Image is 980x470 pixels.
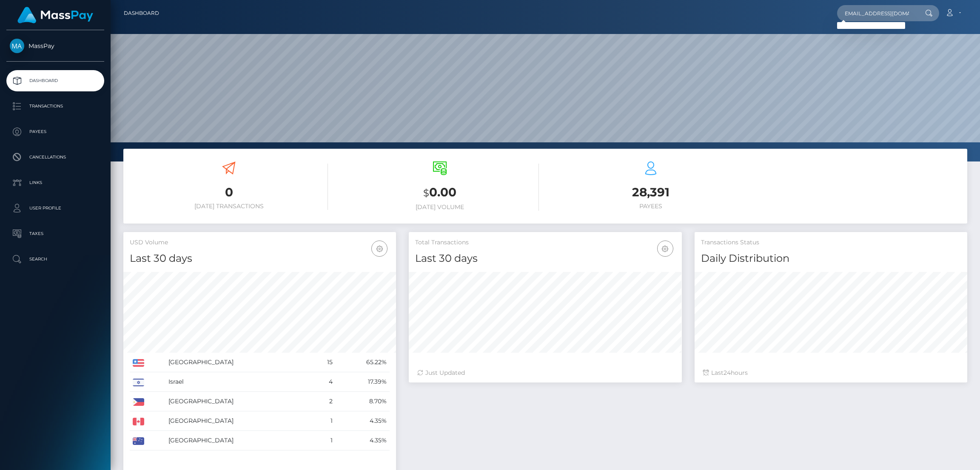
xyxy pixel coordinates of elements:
h6: [DATE] Volume [341,204,539,211]
td: Israel [165,372,312,392]
a: Search [6,249,104,270]
p: Dashboard [10,74,101,87]
img: CA.png [133,418,144,425]
p: Links [10,176,101,189]
p: Taxes [10,227,101,240]
img: US.png [133,359,144,367]
span: 24 [724,369,731,377]
img: IL.png [133,379,144,386]
img: PH.png [133,398,144,406]
td: 65.22% [336,353,390,372]
h5: Transactions Status [701,238,961,247]
p: Payees [10,125,101,138]
td: 15 [312,353,336,372]
a: User Profile [6,198,104,219]
div: Just Updated [417,368,673,377]
img: MassPay Logo [17,7,93,23]
a: Cancellations [6,147,104,168]
td: 4 [312,372,336,392]
a: Payees [6,121,104,142]
h6: [DATE] Transactions [130,203,328,210]
td: 2 [312,392,336,411]
a: Links [6,172,104,193]
td: [GEOGRAPHIC_DATA] [165,431,312,450]
td: 1 [312,411,336,431]
p: Transactions [10,100,101,113]
a: Dashboard [6,70,104,91]
h5: USD Volume [130,238,390,247]
td: 1 [312,431,336,450]
td: 8.70% [336,392,390,411]
td: 4.35% [336,411,390,431]
h4: Last 30 days [130,251,390,266]
h3: 0.00 [341,184,539,201]
h4: Last 30 days [415,251,675,266]
small: $ [423,187,429,199]
h5: Total Transactions [415,238,675,247]
span: MassPay [6,42,104,50]
p: User Profile [10,202,101,215]
td: 4.35% [336,431,390,450]
p: Cancellations [10,151,101,164]
a: Dashboard [124,4,159,22]
h6: Payees [552,203,750,210]
h3: 0 [130,184,328,201]
a: Taxes [6,223,104,244]
td: [GEOGRAPHIC_DATA] [165,411,312,431]
h4: Daily Distribution [701,251,961,266]
p: Search [10,253,101,266]
td: [GEOGRAPHIC_DATA] [165,353,312,372]
a: Transactions [6,96,104,117]
img: MassPay [10,39,24,53]
input: Search... [837,5,917,21]
img: AU.png [133,437,144,445]
td: 17.39% [336,372,390,392]
td: [GEOGRAPHIC_DATA] [165,392,312,411]
h3: 28,391 [552,184,750,201]
div: Last hours [703,368,959,377]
